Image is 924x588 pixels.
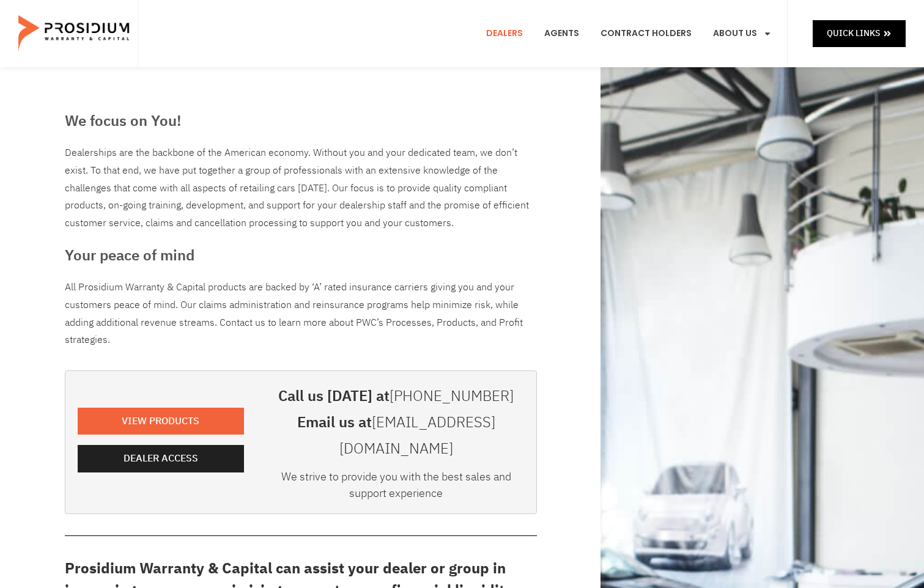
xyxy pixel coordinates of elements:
a: Agents [535,11,588,56]
a: Dealers [477,11,532,56]
nav: Menu [477,11,781,56]
span: Dealer Access [124,450,198,468]
p: All Prosidium Warranty & Capital products are backed by ‘A’ rated insurance carriers giving you a... [65,279,537,349]
a: Quick Links [813,20,906,46]
h3: We focus on You! [65,110,537,132]
div: We strive to provide you with the best sales and support experience [268,468,524,507]
a: About Us [704,11,781,56]
h3: Email us at [268,410,524,462]
a: [PHONE_NUMBER] [390,385,514,407]
a: Contract Holders [591,11,701,56]
span: Quick Links [827,26,880,41]
span: View Products [122,413,199,430]
a: Dealer Access [78,445,244,472]
h3: Call us [DATE] at [268,383,524,410]
a: View Products [78,408,244,435]
div: Dealerships are the backbone of the American economy. Without you and your dedicated team, we don... [65,144,537,232]
h3: Your peace of mind [65,244,537,266]
a: [EMAIL_ADDRESS][DOMAIN_NAME] [339,411,495,460]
